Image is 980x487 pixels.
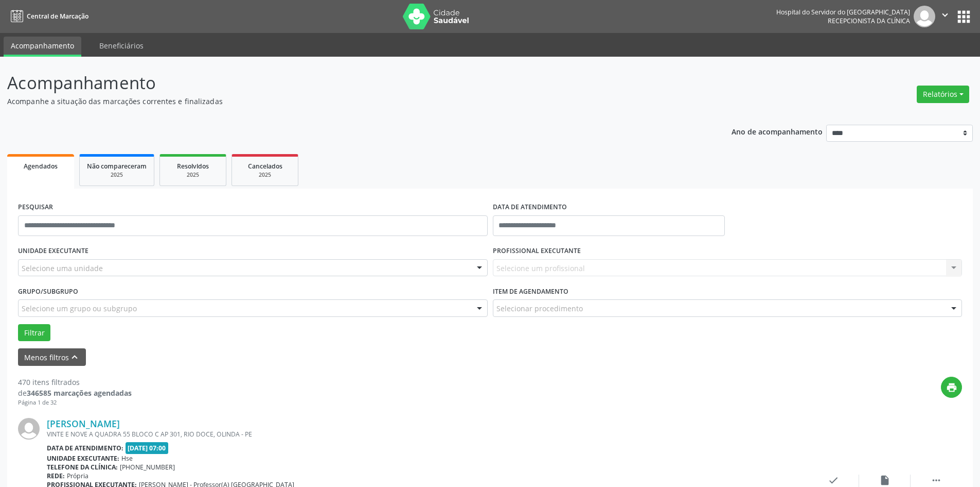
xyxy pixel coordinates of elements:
[914,6,935,27] img: img
[177,162,209,171] span: Resolvidos
[47,418,120,429] a: [PERSON_NAME]
[18,377,132,388] div: 470 itens filtrados
[18,324,50,342] button: Filtrar
[239,171,291,179] div: 2025
[47,463,118,472] b: Telefone da clínica:
[955,8,973,26] button: apps
[167,171,219,179] div: 2025
[92,37,151,55] a: Beneficiários
[18,388,132,398] div: de
[22,303,137,314] span: Selecione um grupo ou subgrupo
[917,86,969,103] button: Relatórios
[935,6,955,27] button: 
[47,444,123,452] b: Data de atendimento:
[828,475,839,486] i: check
[248,162,282,171] span: Cancelados
[18,283,78,299] label: Grupo/Subgrupo
[7,70,683,96] p: Acompanhamento
[24,162,58,171] span: Agendados
[87,171,147,179] div: 2025
[87,162,147,171] span: Não compareceram
[879,475,890,486] i: insert_drive_file
[27,12,88,21] span: Central de Marcação
[493,199,567,215] label: DATA DE ATENDIMENTO
[931,475,942,486] i: 
[18,199,53,215] label: PESQUISAR
[47,454,119,463] b: Unidade executante:
[126,442,169,454] span: [DATE] 07:00
[121,454,133,463] span: Hse
[18,348,86,366] button: Menos filtroskeyboard_arrow_up
[22,263,103,274] span: Selecione uma unidade
[120,463,175,472] span: [PHONE_NUMBER]
[946,382,957,393] i: print
[47,430,808,439] div: VINTE E NOVE A QUADRA 55 BLOCO C AP 301, RIO DOCE, OLINDA - PE
[18,398,132,407] div: Página 1 de 32
[18,418,40,440] img: img
[7,8,88,25] a: Central de Marcação
[7,96,683,107] p: Acompanhe a situação das marcações correntes e finalizadas
[493,243,581,259] label: PROFISSIONAL EXECUTANTE
[27,388,132,398] strong: 346585 marcações agendadas
[47,472,65,480] b: Rede:
[67,472,88,480] span: Própria
[828,16,910,25] span: Recepcionista da clínica
[732,125,823,138] p: Ano de acompanhamento
[18,243,88,259] label: UNIDADE EXECUTANTE
[939,9,951,21] i: 
[493,283,568,299] label: Item de agendamento
[69,351,80,363] i: keyboard_arrow_up
[776,8,910,16] div: Hospital do Servidor do [GEOGRAPHIC_DATA]
[941,377,962,398] button: print
[4,37,81,57] a: Acompanhamento
[496,303,583,314] span: Selecionar procedimento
